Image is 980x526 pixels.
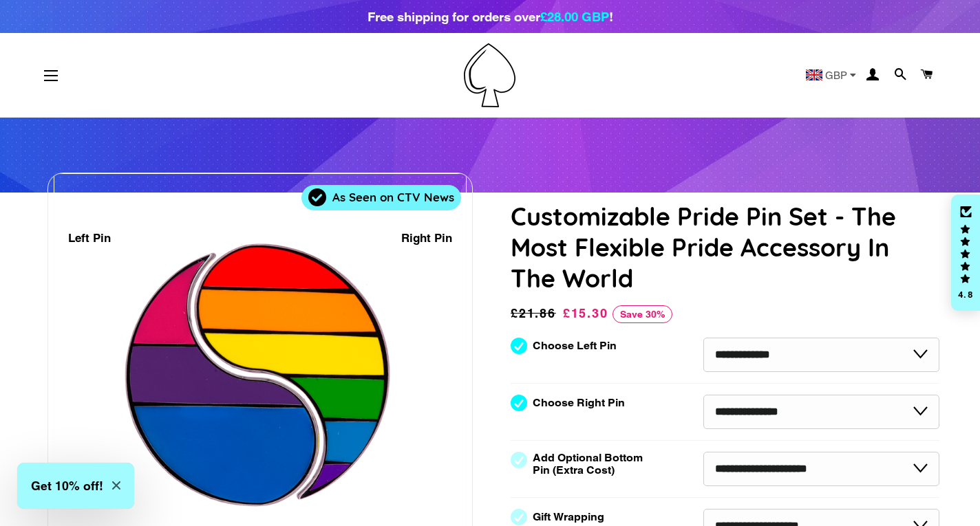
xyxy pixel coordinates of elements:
[957,290,974,299] div: 4.8
[825,70,847,80] span: GBP
[401,229,452,248] div: Right Pin
[367,7,613,26] div: Free shipping for orders over !
[540,9,609,24] span: £28.00 GBP
[951,195,980,311] div: Click to open Judge.me floating reviews tab
[464,43,515,107] img: Pin-Ace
